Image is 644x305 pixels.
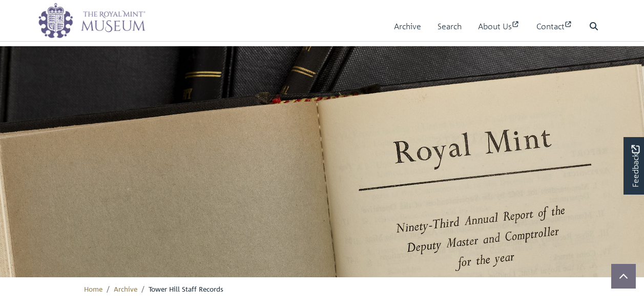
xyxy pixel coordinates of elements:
[536,12,573,41] a: Contact
[611,264,636,289] button: Scroll to top
[38,3,146,39] img: logo_wide.png
[84,284,102,293] a: Home
[394,12,421,41] a: Archive
[624,137,644,195] a: Would you like to provide feedback?
[629,145,641,188] span: Feedback
[149,284,223,293] span: Tower Hill Staff Records
[438,12,462,41] a: Search
[114,284,137,293] a: Archive
[478,12,520,41] a: About Us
